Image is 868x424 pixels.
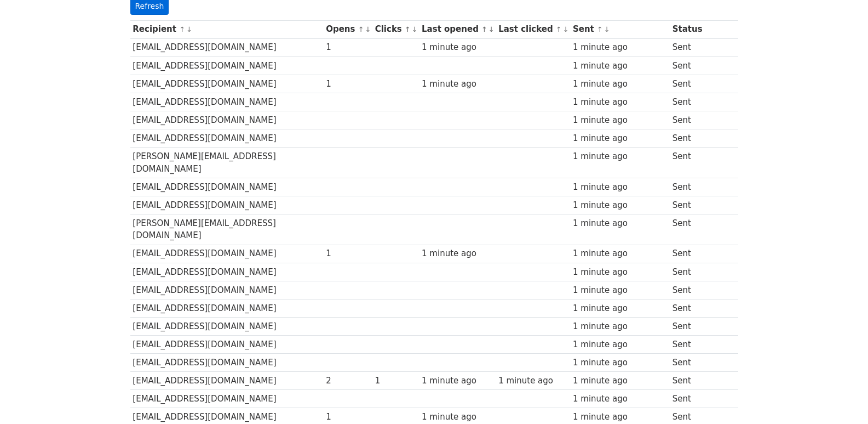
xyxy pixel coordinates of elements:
[422,247,493,260] div: 1 minute ago
[130,281,324,299] td: [EMAIL_ADDRESS][DOMAIN_NAME]
[670,93,705,111] td: Sent
[573,302,667,315] div: 1 minute ago
[670,111,705,129] td: Sent
[488,25,495,33] a: ↓
[130,75,324,93] td: [EMAIL_ADDRESS][DOMAIN_NAME]
[670,299,705,317] td: Sent
[563,25,569,33] a: ↓
[670,196,705,214] td: Sent
[405,25,411,33] a: ↑
[573,320,667,333] div: 1 minute ago
[604,25,610,33] a: ↓
[481,25,487,33] a: ↑
[130,196,324,214] td: [EMAIL_ADDRESS][DOMAIN_NAME]
[326,78,370,91] div: 1
[326,41,370,54] div: 1
[573,132,667,145] div: 1 minute ago
[670,390,705,408] td: Sent
[130,336,324,354] td: [EMAIL_ADDRESS][DOMAIN_NAME]
[573,60,667,72] div: 1 minute ago
[179,25,185,33] a: ↑
[130,38,324,56] td: [EMAIL_ADDRESS][DOMAIN_NAME]
[670,38,705,56] td: Sent
[326,411,370,423] div: 1
[130,148,324,178] td: [PERSON_NAME][EMAIL_ADDRESS][DOMAIN_NAME]
[498,375,567,387] div: 1 minute ago
[670,148,705,178] td: Sent
[573,41,667,54] div: 1 minute ago
[130,245,324,263] td: [EMAIL_ADDRESS][DOMAIN_NAME]
[670,354,705,372] td: Sent
[130,178,324,196] td: [EMAIL_ADDRESS][DOMAIN_NAME]
[419,20,496,38] th: Last opened
[573,411,667,423] div: 1 minute ago
[670,263,705,281] td: Sent
[422,41,493,54] div: 1 minute ago
[372,20,419,38] th: Clicks
[573,199,667,212] div: 1 minute ago
[573,114,667,127] div: 1 minute ago
[670,129,705,148] td: Sent
[573,266,667,279] div: 1 minute ago
[670,56,705,75] td: Sent
[358,25,364,33] a: ↑
[422,375,493,387] div: 1 minute ago
[422,411,493,423] div: 1 minute ago
[573,78,667,91] div: 1 minute ago
[670,372,705,390] td: Sent
[130,93,324,111] td: [EMAIL_ADDRESS][DOMAIN_NAME]
[670,245,705,263] td: Sent
[130,111,324,129] td: [EMAIL_ADDRESS][DOMAIN_NAME]
[130,129,324,148] td: [EMAIL_ADDRESS][DOMAIN_NAME]
[130,318,324,336] td: [EMAIL_ADDRESS][DOMAIN_NAME]
[573,393,667,405] div: 1 minute ago
[813,371,868,424] iframe: Chat Widget
[130,263,324,281] td: [EMAIL_ADDRESS][DOMAIN_NAME]
[597,25,603,33] a: ↑
[670,178,705,196] td: Sent
[670,75,705,93] td: Sent
[573,217,667,230] div: 1 minute ago
[573,375,667,387] div: 1 minute ago
[130,372,324,390] td: [EMAIL_ADDRESS][DOMAIN_NAME]
[412,25,418,33] a: ↓
[573,181,667,194] div: 1 minute ago
[375,375,417,387] div: 1
[496,20,570,38] th: Last clicked
[670,318,705,336] td: Sent
[130,354,324,372] td: [EMAIL_ADDRESS][DOMAIN_NAME]
[323,20,372,38] th: Opens
[573,338,667,351] div: 1 minute ago
[365,25,371,33] a: ↓
[326,247,370,260] div: 1
[670,336,705,354] td: Sent
[186,25,192,33] a: ↓
[573,150,667,163] div: 1 minute ago
[573,357,667,369] div: 1 minute ago
[130,56,324,75] td: [EMAIL_ADDRESS][DOMAIN_NAME]
[670,214,705,245] td: Sent
[130,390,324,408] td: [EMAIL_ADDRESS][DOMAIN_NAME]
[130,20,324,38] th: Recipient
[326,375,370,387] div: 2
[130,299,324,317] td: [EMAIL_ADDRESS][DOMAIN_NAME]
[570,20,670,38] th: Sent
[670,281,705,299] td: Sent
[573,284,667,297] div: 1 minute ago
[670,20,705,38] th: Status
[573,96,667,109] div: 1 minute ago
[130,214,324,245] td: [PERSON_NAME][EMAIL_ADDRESS][DOMAIN_NAME]
[422,78,493,91] div: 1 minute ago
[556,25,562,33] a: ↑
[573,247,667,260] div: 1 minute ago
